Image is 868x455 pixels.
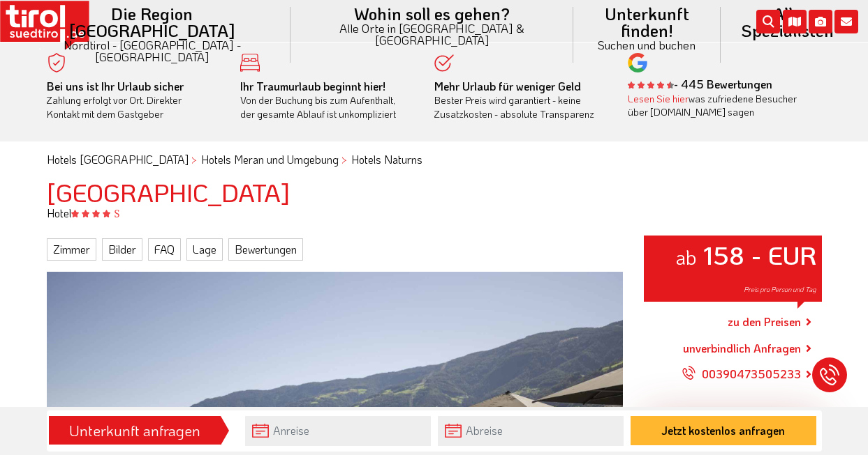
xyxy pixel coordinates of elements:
div: Hotel [36,206,832,221]
b: Mehr Urlaub für weniger Geld [434,79,581,93]
a: Lage [186,238,223,261]
a: Lesen Sie hier [628,92,689,105]
b: - 445 Bewertungen [628,77,772,91]
a: zu den Preisen [728,304,801,339]
b: Bei uns ist Ihr Urlaub sicher [47,79,184,93]
a: Hotels Meran und Umgebung [201,152,339,167]
i: Fotogalerie [809,10,832,33]
div: Zahlung erfolgt vor Ort. Direkter Kontakt mit dem Gastgeber [47,79,220,121]
a: 00390473505233 [682,357,801,392]
a: Hotels Naturns [351,152,422,167]
b: Ihr Traumurlaub beginnt hier! [240,79,385,93]
small: Nordtirol - [GEOGRAPHIC_DATA] - [GEOGRAPHIC_DATA] [31,39,274,63]
div: Bester Preis wird garantiert - keine Zusatzkosten - absolute Transparenz [434,79,608,121]
div: Von der Buchung bis zum Aufenthalt, der gesamte Ablauf ist unkompliziert [240,79,413,121]
a: Bilder [102,238,142,261]
small: Alle Orte in [GEOGRAPHIC_DATA] & [GEOGRAPHIC_DATA] [307,22,557,46]
i: Karte öffnen [783,10,807,33]
input: Abreise [438,416,624,446]
a: FAQ [148,238,181,261]
div: Unterkunft anfragen [53,419,216,442]
i: Kontakt [834,10,858,33]
input: Anreise [245,416,431,446]
a: Zimmer [47,238,96,261]
a: Hotels [GEOGRAPHIC_DATA] [47,152,189,167]
button: Jetzt kostenlos anfragen [631,416,816,445]
small: ab [675,244,697,270]
div: was zufriedene Besucher über [DOMAIN_NAME] sagen [628,92,801,119]
h1: [GEOGRAPHIC_DATA] [47,178,822,206]
span: Preis pro Person und Tag [744,285,816,294]
strong: 158 - EUR [703,238,816,271]
a: unverbindlich Anfragen [683,340,801,357]
small: Suchen und buchen [590,39,704,51]
a: Bewertungen [228,238,303,261]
